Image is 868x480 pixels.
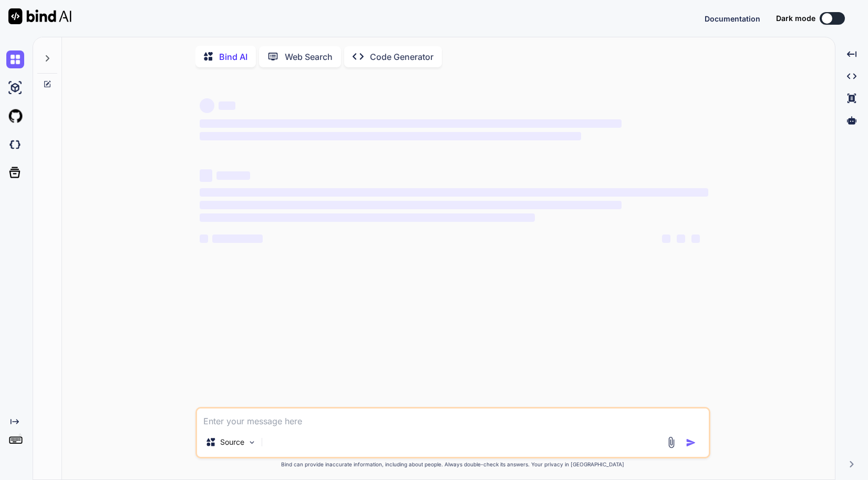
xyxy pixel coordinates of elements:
img: icon [686,437,696,448]
span: ‌ [200,169,212,182]
span: ‌ [200,234,208,243]
img: ai-studio [6,79,24,97]
span: ‌ [691,234,700,243]
span: ‌ [200,213,535,222]
p: Code Generator [370,50,433,63]
span: ‌ [200,188,708,197]
p: Bind can provide inaccurate information, including about people. Always double-check its answers.... [195,461,710,468]
span: ‌ [200,132,581,140]
img: Pick Models [247,438,256,447]
span: ‌ [200,119,622,128]
span: ‌ [216,171,250,180]
button: Documentation [705,13,760,24]
span: ‌ [219,101,235,110]
span: ‌ [200,201,622,209]
img: chat [6,50,24,68]
span: ‌ [677,234,685,243]
span: ‌ [662,234,670,243]
p: Web Search [285,50,333,63]
span: ‌ [212,234,263,243]
p: Source [220,437,244,447]
img: attachment [665,436,677,448]
span: Dark mode [776,13,815,24]
span: Documentation [705,14,760,23]
p: Bind AI [219,50,247,63]
img: Bind AI [8,8,71,24]
img: githubLight [6,107,24,125]
span: ‌ [200,98,214,113]
img: darkCloudIdeIcon [6,136,24,154]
